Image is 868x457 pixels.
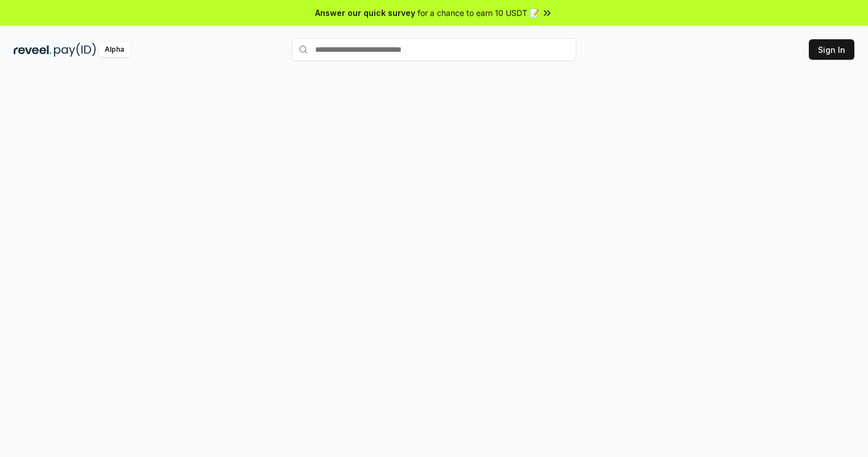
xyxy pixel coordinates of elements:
div: Alpha [98,43,130,57]
img: pay_id [54,43,96,57]
span: Answer our quick survey [315,7,415,19]
button: Sign In [809,39,854,60]
img: reveel_dark [14,43,52,57]
span: for a chance to earn 10 USDT 📝 [418,7,539,19]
